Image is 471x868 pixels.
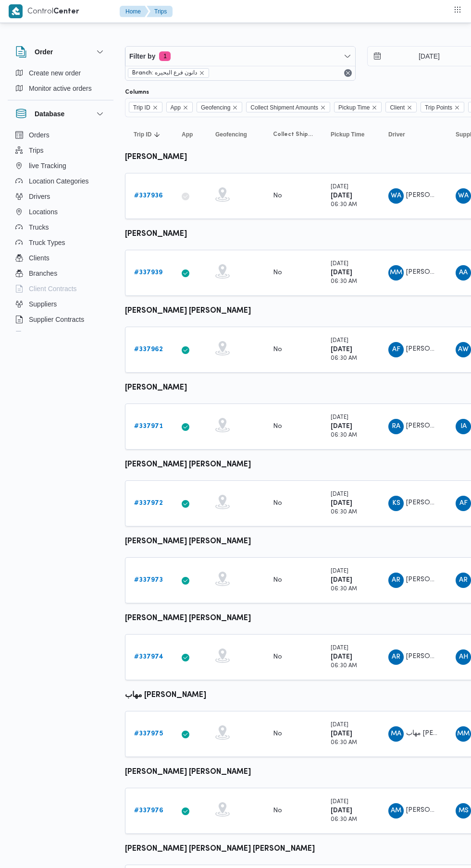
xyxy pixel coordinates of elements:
[406,192,461,198] span: [PERSON_NAME]
[388,265,404,281] div: Muhammad Mahmood Alsaid Azam
[331,202,357,208] small: 06:30 AM
[171,102,181,113] span: App
[129,102,162,112] span: Trip ID
[197,102,242,112] span: Geofencing
[8,65,113,100] div: Order
[153,131,161,138] svg: Sorted in descending order
[459,803,469,819] span: MS
[388,649,404,665] div: Abadaljlail Rad Muhammad Abadalsalhain
[331,500,352,506] b: [DATE]
[331,423,352,429] b: [DATE]
[458,342,469,357] span: AW
[29,298,57,310] span: Suppliers
[15,108,106,120] button: Database
[29,268,57,279] span: Branches
[29,160,66,171] span: live Tracking
[130,127,168,142] button: Trip IDSorted in descending order
[134,193,163,199] b: # 337936
[331,433,357,438] small: 06:30 AM
[12,235,110,250] button: Truck Types
[456,188,471,204] div: Wlaid Ahmad Mahmood Alamsairi
[134,728,163,740] a: #337975
[29,191,50,202] span: Drivers
[134,807,163,814] b: # 337976
[12,65,110,81] button: Create new order
[391,726,401,742] span: MA
[12,327,110,342] button: Devices
[125,88,149,96] label: Columns
[392,342,400,357] span: AF
[456,496,471,511] div: Ahmad Faroq Ahmad Jab Allah
[201,102,230,113] span: Geofencing
[12,127,110,143] button: Orders
[331,131,364,138] span: Pickup Time
[134,731,163,737] b: # 337975
[134,269,162,276] b: # 337939
[199,70,205,76] button: remove selected entity
[12,173,110,189] button: Location Categories
[178,127,202,142] button: App
[35,46,53,58] h3: Order
[456,726,471,742] div: Msaad Muhammad Athman Ahmad
[125,692,206,699] b: مهاب [PERSON_NAME]
[331,731,352,737] b: [DATE]
[134,805,163,817] a: #337976
[331,356,357,361] small: 06:30 AM
[8,127,113,335] div: Database
[29,175,89,187] span: Location Categories
[134,500,163,506] b: # 337972
[331,338,348,343] small: [DATE]
[29,221,49,233] span: Trucks
[29,314,84,325] span: Supplier Contracts
[391,188,401,204] span: WA
[125,845,315,853] b: [PERSON_NAME] [PERSON_NAME] [PERSON_NAME]
[29,83,92,94] span: Monitor active orders
[125,615,251,622] b: [PERSON_NAME] [PERSON_NAME]
[388,419,404,434] div: Rajab Abadalamunam Bsaioni Shaban
[273,345,282,354] div: No
[331,799,348,805] small: [DATE]
[456,649,471,665] div: Ahmad Husam Aldin Saaid Ahmad
[454,105,460,110] button: Remove Trip Points from selection in this group
[273,499,282,508] div: No
[15,46,106,58] button: Order
[406,269,461,275] span: [PERSON_NAME]
[331,817,357,822] small: 06:30 AM
[331,346,352,353] b: [DATE]
[390,265,402,281] span: MM
[388,131,405,138] span: Driver
[211,127,260,142] button: Geofencing
[406,423,461,429] span: [PERSON_NAME]
[134,267,162,279] a: #337939
[125,461,251,468] b: [PERSON_NAME] [PERSON_NAME]
[421,102,464,112] span: Trip Points
[392,496,400,511] span: KS
[35,108,64,120] h3: Database
[159,51,171,61] span: 1 active filters
[12,312,110,327] button: Supplier Contracts
[12,266,110,281] button: Branches
[250,102,318,113] span: Collect Shipment Amounts
[125,538,251,545] b: [PERSON_NAME] [PERSON_NAME]
[120,6,149,17] button: Home
[457,726,470,742] span: MM
[12,281,110,296] button: Client Contracts
[12,143,110,158] button: Trips
[407,105,412,110] button: Remove Client from selection in this group
[9,4,23,18] img: X8yXhbKr1z7QwAAAABJRU5ErkJggg==
[29,145,44,156] span: Trips
[331,415,348,420] small: [DATE]
[331,654,352,660] b: [DATE]
[134,423,163,429] b: # 337971
[338,102,370,113] span: Pickup Time
[125,769,251,776] b: [PERSON_NAME] [PERSON_NAME]
[320,105,326,110] button: Remove Collect Shipment Amounts from selection in this group
[134,651,163,663] a: #337974
[12,204,110,220] button: Locations
[12,158,110,173] button: live Tracking
[385,102,417,112] span: Client
[147,6,173,17] button: Trips
[132,69,197,77] span: Branch: دانون فرع البحيره
[331,587,357,592] small: 06:30 AM
[456,265,471,281] div: Ali Abadallah Abadalsmd Aljsamai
